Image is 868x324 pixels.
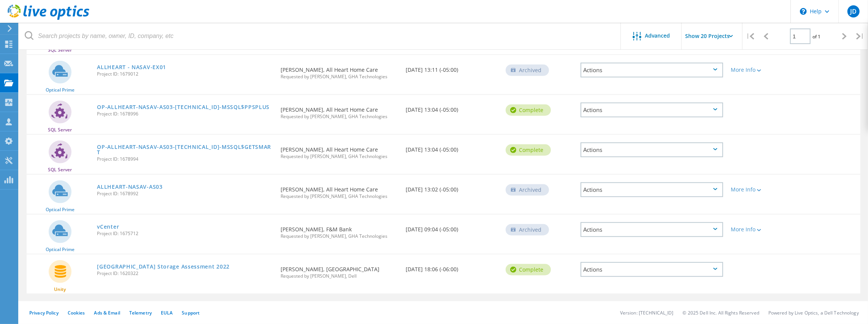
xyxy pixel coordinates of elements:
a: Privacy Policy [29,310,59,316]
span: SQL Server [48,48,72,52]
li: Powered by Live Optics, a Dell Technology [768,310,859,316]
div: [DATE] 13:02 (-05:00) [402,175,502,200]
span: Requested by [PERSON_NAME], Dell [281,274,398,278]
input: Search projects by name, owner, ID, company, etc [19,23,621,49]
span: SQL Server [48,128,72,132]
div: [PERSON_NAME], All Heart Home Care [277,175,402,206]
span: Project ID: 1678994 [97,157,273,161]
div: Archived [506,224,549,235]
a: OP-ALLHEART-NASAV-AS03-[TECHNICAL_ID]-MSSQL$PPSPLUS [97,104,270,110]
div: Actions [581,103,723,117]
div: Archived [506,184,549,196]
a: Support [182,310,200,316]
div: [PERSON_NAME], All Heart Home Care [277,95,402,126]
div: More Info [731,187,790,192]
span: Optical Prime [46,88,75,92]
a: Ads & Email [94,310,120,316]
a: OP-ALLHEART-NASAV-AS03-[TECHNICAL_ID]-MSSQL$GETSMART [97,144,273,155]
li: © 2025 Dell Inc. All Rights Reserved [683,310,759,316]
div: [DATE] 18:06 (-06:00) [402,254,502,280]
span: Requested by [PERSON_NAME], GHA Technologies [281,154,398,159]
div: Complete [506,104,551,116]
div: Actions [581,182,723,197]
div: [PERSON_NAME], All Heart Home Care [277,55,402,87]
svg: \n [800,8,807,15]
div: Complete [506,264,551,275]
span: Requested by [PERSON_NAME], GHA Technologies [281,74,398,79]
div: [DATE] 09:04 (-05:00) [402,215,502,240]
div: Complete [506,144,551,156]
span: SQL Server [48,168,72,172]
div: Actions [581,222,723,237]
a: EULA [161,310,173,316]
a: [GEOGRAPHIC_DATA] Storage Assessment 2022 [97,264,230,269]
div: [DATE] 13:11 (-05:00) [402,55,502,80]
span: of 1 [812,33,820,40]
div: [DATE] 13:04 (-05:00) [402,95,502,120]
span: Requested by [PERSON_NAME], GHA Technologies [281,234,398,239]
span: Requested by [PERSON_NAME], GHA Technologies [281,194,398,199]
div: More Info [731,67,790,73]
div: Actions [581,63,723,77]
a: Cookies [68,310,85,316]
span: Project ID: 1679012 [97,72,273,76]
span: Project ID: 1620322 [97,271,273,276]
a: ALLHEART - NASAV-EX01 [97,65,166,70]
div: [PERSON_NAME], [GEOGRAPHIC_DATA] [277,254,402,286]
span: Optical Prime [46,247,75,252]
div: [PERSON_NAME], All Heart Home Care [277,135,402,166]
span: Project ID: 1678996 [97,112,273,116]
li: Version: [TECHNICAL_ID] [620,310,674,316]
div: Actions [581,142,723,157]
span: JD [850,8,857,14]
a: ALLHEART-NASAV-AS03 [97,184,162,190]
div: [DATE] 13:04 (-05:00) [402,135,502,160]
a: Telemetry [129,310,152,316]
div: [PERSON_NAME], F&M Bank [277,215,402,246]
a: Live Optics Dashboard [8,16,89,21]
div: More Info [731,227,790,232]
a: vCenter [97,224,119,229]
div: | [743,23,758,50]
span: Advanced [645,33,670,38]
div: | [852,23,868,50]
div: Actions [581,262,723,277]
div: Archived [506,65,549,76]
span: Project ID: 1675712 [97,231,273,236]
span: Optical Prime [46,207,75,212]
span: Unity [54,287,66,292]
span: Requested by [PERSON_NAME], GHA Technologies [281,114,398,119]
span: Project ID: 1678992 [97,191,273,196]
